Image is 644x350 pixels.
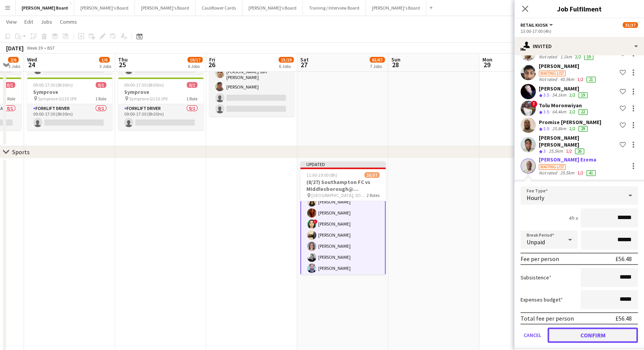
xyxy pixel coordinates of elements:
span: 0/1 [96,82,106,88]
span: 1 Role [4,96,15,102]
app-skills-label: 1/2 [577,170,583,176]
span: Sun [391,56,400,63]
h3: Job Fulfilment [514,4,644,14]
div: 41 [586,170,596,176]
div: 64.4km [551,109,568,115]
span: 26 [208,60,215,69]
app-card-role: Forklift Driver0/109:00-17:30 (8h30m) [27,104,112,130]
span: 11:00-19:00 (8h) [306,172,337,178]
span: Unpaid [527,238,545,246]
div: Total fee per person [521,315,574,322]
div: Waiting list [539,164,566,170]
span: Wed [27,56,37,63]
span: ! [530,100,537,107]
h3: Symprove [118,89,203,95]
span: Retail Kiosk [521,22,548,28]
span: Jobs [41,18,52,25]
div: Not rated [539,170,559,176]
div: 25.8km [551,126,568,132]
span: 10/17 [187,57,203,63]
a: Comms [57,17,80,27]
div: Waiting list [539,71,566,76]
div: [PERSON_NAME] Ezema [539,156,597,163]
button: [PERSON_NAME]'s Board [74,0,135,15]
button: Training / Interview Board [303,0,366,15]
span: 3.5 [543,109,549,115]
div: 09:00-17:30 (8h30m)0/1Symprove Symprove GU10 1PX1 RoleForklift Driver0/109:00-17:30 (8h30m) [27,77,112,130]
label: Subsistence [521,274,551,281]
button: [PERSON_NAME]'s Board [366,0,426,15]
a: Edit [21,17,36,27]
span: Hourly [527,194,544,202]
button: Cancel [521,327,545,343]
app-skills-label: 2/2 [569,109,575,115]
div: [DATE] [6,44,24,52]
span: 3.5 [543,92,549,98]
div: 25.5km [547,148,564,155]
div: 3 Jobs [99,63,111,69]
button: Retail Kiosk [521,22,554,28]
button: [PERSON_NAME]'s Board [135,0,195,15]
div: 1.1km [559,54,574,60]
app-job-card: 09:00-17:30 (8h30m)0/1Symprove Symprove GU10 1PX1 RoleForklift Driver0/109:00-17:30 (8h30m) [118,77,203,130]
app-card-role: Forklift Driver0/109:00-17:30 (8h30m) [118,104,203,130]
button: Cauliflower Cards [195,0,242,15]
button: [PERSON_NAME]'s Board [242,0,303,15]
span: 35/37 [364,172,380,178]
span: 2.5 [543,126,549,131]
span: 2/6 [8,57,19,63]
div: BST [47,45,55,51]
div: [PERSON_NAME] [539,85,589,92]
span: 1 Role [186,96,197,102]
app-card-role: Waiter2A3/515:00-23:00 (8h)[PERSON_NAME][PERSON_NAME] San [PERSON_NAME][PERSON_NAME] [209,44,295,116]
span: ! [313,219,317,224]
span: Mon [482,56,492,63]
span: Thu [118,56,128,63]
span: 15/19 [279,57,294,63]
button: [PERSON_NAME] Board [16,0,74,15]
div: Sports [12,148,30,156]
div: 21 [586,77,596,82]
span: Symprove GU10 1PX [38,96,77,102]
span: 1 Role [95,96,106,102]
span: 09:00-17:30 (8h30m) [33,82,73,88]
div: Not rated [539,54,559,60]
div: [PERSON_NAME] [PERSON_NAME] [539,134,617,148]
span: 27 [299,60,309,69]
div: 13:00-17:00 (4h) [521,28,638,34]
div: 25.5km [559,170,576,176]
span: [GEOGRAPHIC_DATA], SO14 5FP [311,192,367,198]
span: 24 [26,60,37,69]
div: 22 [578,109,588,115]
div: £56.48 [615,255,632,263]
button: Confirm [548,327,638,343]
span: 28 [390,60,400,69]
span: Comms [60,18,77,25]
span: Fri [209,56,215,63]
div: 6 Jobs [188,63,202,69]
app-job-card: Updated11:00-19:00 (8h)35/37(8/27) Southampton FC vs MIddlesborough@ [GEOGRAPHIC_DATA] [GEOGRAPHI... [300,161,386,274]
div: 3 Jobs [8,63,20,69]
app-skills-label: 2/2 [575,54,581,60]
span: Symprove GU10 1PX [129,96,168,102]
div: Not rated [539,76,559,82]
span: 0/1 [5,82,15,88]
app-skills-label: 1/2 [566,148,572,154]
span: Sat [300,56,309,63]
app-skills-label: 1/2 [577,76,583,82]
span: 25 [117,60,128,69]
div: 4h x [569,215,578,221]
app-skills-label: 2/2 [569,126,575,131]
h3: (8/27) Southampton FC vs MIddlesborough@ [GEOGRAPHIC_DATA] [300,179,386,192]
div: 7 Jobs [370,63,384,69]
div: 26 [575,148,584,154]
span: 0/1 [187,82,197,88]
span: View [6,18,17,25]
div: 19 [578,92,588,98]
div: [PERSON_NAME] [539,63,597,69]
div: Invited [514,37,644,55]
span: 2 Roles [367,192,380,198]
label: Expenses budget [521,296,563,303]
